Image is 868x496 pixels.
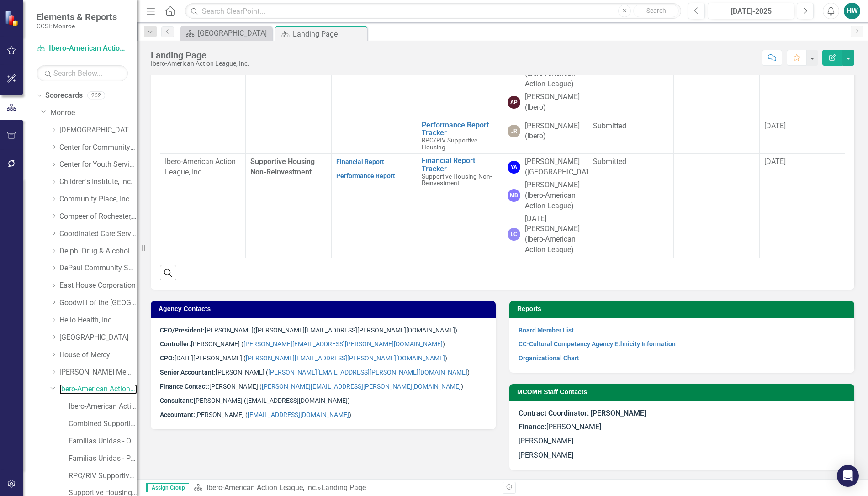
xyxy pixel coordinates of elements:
[165,157,241,178] p: Ibero-American Action League, Inc.
[160,383,209,390] strong: Finance Contact:
[59,298,137,308] a: Goodwill of the [GEOGRAPHIC_DATA]
[708,3,794,19] button: [DATE]-2025
[588,154,673,284] td: Double-Click to Edit
[519,409,646,417] strong: Contract Coordinator: [PERSON_NAME]
[160,327,205,334] strong: CEO/President:
[59,211,137,222] a: Compeer of Rochester, Inc.
[525,157,599,178] div: [PERSON_NAME] ([GEOGRAPHIC_DATA])
[160,327,254,334] span: [PERSON_NAME]
[160,411,351,418] span: [PERSON_NAME] ( )
[50,108,137,118] a: Monroe
[519,449,845,461] p: [PERSON_NAME]
[59,350,137,360] a: House of Mercy
[160,411,195,418] strong: Accountant:
[5,10,21,26] img: ClearPoint Strategy
[674,154,759,284] td: Double-Click to Edit
[508,189,520,202] div: MB
[508,125,520,137] div: JR
[525,92,583,113] div: [PERSON_NAME] (Ibero)
[331,154,417,320] td: Double-Click to Edit
[248,411,349,418] a: [EMAIL_ADDRESS][DOMAIN_NAME]
[59,367,137,378] a: [PERSON_NAME] Memorial Institute, Inc.
[422,137,477,151] span: RPC/RIV Supportive Housing
[69,419,137,429] a: Combined Supportive Housing (Rent and CM)
[293,28,365,40] div: Landing Page
[519,327,574,334] a: Board Member List
[37,11,117,22] span: Elements & Reports
[69,454,137,464] a: Familias Unidas - Primary CD Prevention
[160,354,175,362] strong: CPO:
[519,340,676,348] a: CC-Cultural Competency Agency Ethnicity Information
[519,354,579,362] a: Organizational Chart
[151,50,249,60] div: Landing Page
[198,27,270,39] div: [GEOGRAPHIC_DATA]
[59,229,137,239] a: Coordinated Care Services Inc.
[206,483,318,492] a: Ibero-American Action League, Inc.
[59,246,137,257] a: Delphi Drug & Alcohol Council
[593,157,626,166] span: Submitted
[59,159,137,170] a: Center for Youth Services, Inc.
[59,177,137,187] a: Children's Institute, Inc.
[646,7,666,14] span: Search
[764,121,786,130] span: [DATE]
[160,354,447,362] span: [DATE][PERSON_NAME] ( )
[59,315,137,326] a: Helio Health, Inc.
[508,161,520,174] div: YA
[69,436,137,447] a: Familias Unidas - Other CD Prevention
[508,96,520,109] div: AP
[336,158,384,165] a: Financial Report
[250,157,315,176] span: Supportive Housing Non-Reinvestment
[37,43,128,54] a: Ibero-American Action League, Inc.
[525,121,583,142] div: [PERSON_NAME] (Ibero)
[844,3,860,19] button: HW
[417,154,503,284] td: Double-Click to Edit Right Click for Context Menu
[759,154,845,284] td: Double-Click to Edit
[525,180,583,211] div: [PERSON_NAME] (Ibero-American Action League)
[525,214,583,255] div: [DATE][PERSON_NAME] (Ibero-American Action League)
[59,384,137,395] a: Ibero-American Action League, Inc.
[508,228,520,241] div: LC
[246,354,445,362] a: [PERSON_NAME][EMAIL_ADDRESS][PERSON_NAME][DOMAIN_NAME]
[422,173,492,187] span: Supportive Housing Non-Reinvestment
[160,397,194,404] strong: Consultant:
[160,369,216,376] strong: Senior Accountant:
[633,5,679,17] button: Search
[194,483,496,493] div: »
[159,306,491,312] h3: Agency Contacts
[69,471,137,481] a: RPC/RIV Supportive Housing
[185,3,681,19] input: Search ClearPoint...
[160,340,191,348] strong: Controller:
[837,465,859,487] div: Open Intercom Messenger
[519,420,845,434] p: [PERSON_NAME]
[268,369,467,376] a: [PERSON_NAME][EMAIL_ADDRESS][PERSON_NAME][DOMAIN_NAME]
[759,118,845,154] td: Double-Click to Edit
[517,389,850,396] h3: MCOMH Staff Contacts
[417,118,503,154] td: Double-Click to Edit Right Click for Context Menu
[183,27,270,39] a: [GEOGRAPHIC_DATA]
[503,118,588,154] td: Double-Click to Edit
[160,383,463,390] span: [PERSON_NAME] ( )
[243,340,443,348] a: [PERSON_NAME][EMAIL_ADDRESS][PERSON_NAME][DOMAIN_NAME]
[517,306,850,312] h3: Reports
[59,142,137,153] a: Center for Community Alternatives
[503,154,588,284] td: Double-Click to Edit
[422,121,498,137] a: Performance Report Tracker
[519,422,546,431] strong: Finance:
[160,397,350,404] span: [PERSON_NAME] ([EMAIL_ADDRESS][DOMAIN_NAME])
[59,263,137,274] a: DePaul Community Services, lnc.
[87,92,105,100] div: 262
[764,157,786,166] span: [DATE]
[711,6,791,17] div: [DATE]-2025
[321,483,366,492] div: Landing Page
[160,369,470,376] span: [PERSON_NAME] ( )
[160,154,246,320] td: Double-Click to Edit
[588,118,673,154] td: Double-Click to Edit
[59,125,137,136] a: [DEMOGRAPHIC_DATA] Charities Family & Community Services
[59,332,137,343] a: [GEOGRAPHIC_DATA]
[160,340,445,348] span: [PERSON_NAME] ( )
[37,22,117,30] small: CCSI: Monroe
[336,172,395,179] a: Performance Report
[593,121,626,130] span: Submitted
[254,327,457,334] span: ([PERSON_NAME][EMAIL_ADDRESS][PERSON_NAME][DOMAIN_NAME])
